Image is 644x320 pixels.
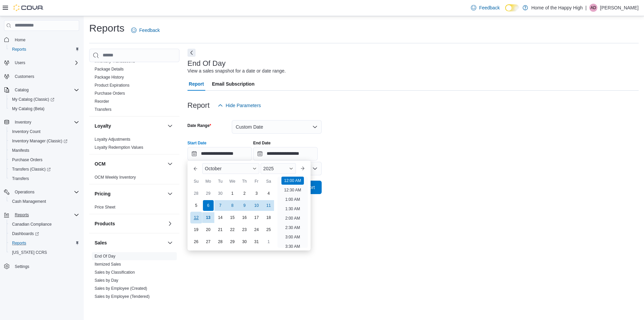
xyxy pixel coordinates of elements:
a: Transfers (Classic) [9,165,53,173]
div: day-7 [215,200,226,211]
span: Customers [15,74,34,79]
span: Cash Management [12,199,46,204]
a: Inventory Manager (Classic) [7,136,82,146]
span: Hide Parameters [226,102,261,109]
span: Price Sheet [95,204,115,210]
span: Reports [12,240,26,246]
div: day-30 [239,236,250,247]
a: Canadian Compliance [9,220,54,228]
div: day-13 [203,212,214,223]
div: Loyalty [89,135,179,154]
button: Operations [12,188,37,196]
li: 12:30 AM [281,186,304,194]
div: day-14 [215,212,226,223]
span: Feedback [479,4,499,11]
h3: End Of Day [187,59,226,67]
input: Dark Mode [505,4,519,11]
div: Aaron De Sousa [589,4,597,12]
span: Manifests [12,148,29,153]
button: Open list of options [312,166,318,171]
span: Dashboards [12,231,39,236]
button: Canadian Compliance [7,220,82,229]
div: day-22 [227,224,238,235]
a: Itemized Sales [95,262,121,267]
span: Inventory Count [9,128,79,136]
a: Cash Management [9,197,49,205]
a: Inventory Transactions [95,59,135,63]
span: Purchase Orders [12,157,43,163]
span: Inventory Manager (Classic) [9,137,79,145]
p: | [585,4,587,12]
a: Settings [12,263,32,271]
span: AD [591,4,596,12]
span: Settings [12,262,79,270]
span: My Catalog (Classic) [9,95,79,103]
a: My Catalog (Beta) [9,105,47,113]
span: Inventory [12,118,79,126]
span: Reports [15,212,29,218]
span: Loyalty Redemption Values [95,145,143,150]
span: Itemized Sales [95,262,121,267]
a: Reorder [95,99,109,104]
div: day-25 [263,224,274,235]
span: Package Details [95,66,124,72]
li: 3:00 AM [282,233,303,241]
div: Sa [263,176,274,187]
span: Users [12,59,79,67]
span: Washington CCRS [9,248,79,257]
a: Package Details [95,67,124,72]
div: day-20 [203,224,214,235]
button: Users [1,58,82,67]
a: My Catalog (Classic) [9,95,57,103]
a: Feedback [468,1,502,14]
span: October [205,166,222,171]
a: OCM Weekly Inventory [95,175,136,180]
span: Report [189,77,204,91]
button: Loyalty [166,122,174,130]
div: Tu [215,176,226,187]
div: day-27 [203,236,214,247]
label: Date Range [187,123,211,128]
button: Products [95,220,165,227]
span: Product Expirations [95,83,129,88]
div: day-18 [263,212,274,223]
button: Previous Month [190,163,201,174]
span: Inventory [15,120,31,125]
span: Home [12,36,79,44]
div: October, 2025 [190,187,275,248]
img: Cova [13,4,44,11]
div: day-10 [251,200,262,211]
span: Purchase Orders [95,91,125,96]
a: Loyalty Adjustments [95,137,130,142]
label: Start Date [187,140,207,146]
div: day-1 [263,236,274,247]
div: day-30 [215,188,226,199]
a: Inventory Count [9,128,43,136]
div: Pricing [89,203,179,214]
button: Next [187,49,196,57]
a: Inventory Manager (Classic) [9,137,70,145]
li: 3:30 AM [282,242,303,250]
h3: Loyalty [95,123,111,129]
a: Sales by Employee (Tendered) [95,294,150,299]
span: Transfers [95,107,111,112]
h3: OCM [95,161,106,167]
a: Reports [9,239,29,247]
span: Operations [12,188,79,196]
a: Product Expirations [95,83,129,88]
div: day-9 [239,200,250,211]
span: Loyalty Adjustments [95,137,130,142]
li: 1:30 AM [282,205,303,213]
span: End Of Day [95,254,115,259]
span: Customers [12,72,79,81]
button: Customers [1,72,82,81]
a: Sales by Day [95,278,118,283]
button: OCM [166,160,174,168]
span: My Catalog (Classic) [12,97,54,102]
span: Transfers (Classic) [9,165,79,173]
span: Transfers (Classic) [12,167,51,172]
a: Transfers [9,175,32,183]
span: Manifests [9,146,79,154]
div: day-5 [191,200,202,211]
